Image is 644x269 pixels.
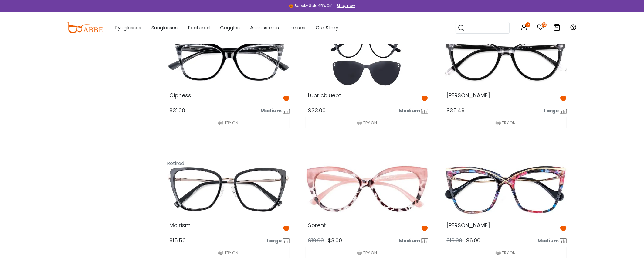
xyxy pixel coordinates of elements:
[67,22,103,33] img: abbeglasses.com
[169,237,186,244] span: $15.50
[421,109,428,114] img: size ruler
[225,120,238,126] span: TRY ON
[308,107,326,114] span: $33.00
[446,107,465,114] span: $35.49
[308,237,324,244] span: $10.00
[308,91,341,99] span: Lubricblueot
[188,24,210,31] span: Featured
[306,117,429,128] button: TRY ON
[306,247,429,258] button: TRY ON
[560,238,567,243] img: size ruler
[169,107,185,114] span: $31.00
[444,247,567,258] button: TRY ON
[363,250,377,256] span: TRY ON
[289,3,333,8] div: 🎃 Spooky Sale 45% Off!
[167,247,290,258] button: TRY ON
[357,250,362,255] img: tryon
[446,237,462,244] span: $18.00
[357,120,362,125] img: tryon
[250,24,279,31] span: Accessories
[308,221,326,229] span: Sprent
[169,221,191,229] span: Mairism
[537,25,544,32] a: 23
[466,237,480,244] span: $6.00
[399,107,420,115] span: Medium
[334,3,355,8] a: Shop now
[446,91,490,99] span: [PERSON_NAME]
[218,120,223,125] img: tryon
[337,3,355,8] div: Shop now
[115,24,141,31] span: Eyeglasses
[283,109,290,114] img: size ruler
[167,117,290,128] button: TRY ON
[225,250,238,256] span: TRY ON
[283,238,290,243] img: size ruler
[316,24,338,31] span: Our Story
[444,117,567,128] button: TRY ON
[151,24,178,31] span: Sunglasses
[560,109,567,114] img: size ruler
[328,237,342,244] span: $3.00
[502,120,516,126] span: TRY ON
[421,238,428,243] img: size ruler
[218,250,223,255] img: tryon
[220,24,240,31] span: Goggles
[496,120,501,125] img: tryon
[169,91,191,99] span: Cipness
[167,156,197,173] div: Retired
[289,24,305,31] span: Lenses
[260,107,282,115] span: Medium
[544,107,559,115] span: Large
[363,120,377,126] span: TRY ON
[496,250,501,255] img: tryon
[537,237,559,244] span: Medium
[446,221,490,229] span: [PERSON_NAME]
[542,22,547,27] i: 23
[399,237,420,244] span: Medium
[267,237,282,244] span: Large
[502,250,516,256] span: TRY ON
